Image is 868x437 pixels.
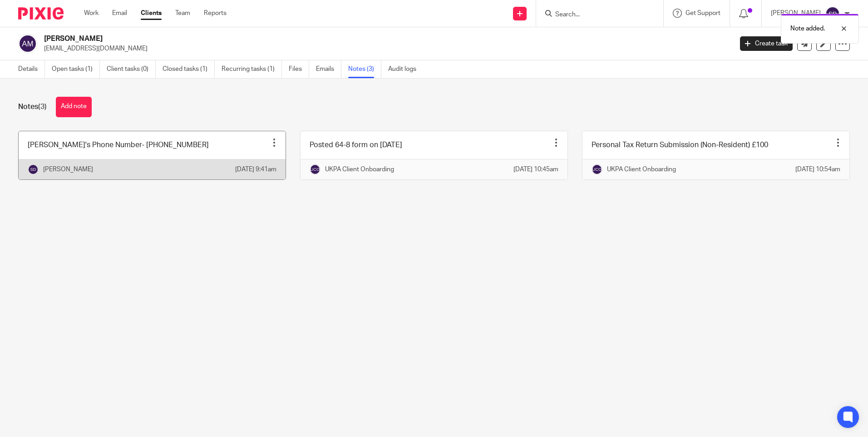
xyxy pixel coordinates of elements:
span: (3) [38,103,47,110]
a: Work [84,9,99,18]
a: Create task [740,36,793,51]
a: Audit logs [388,60,423,78]
p: [DATE] 10:54am [795,165,840,174]
p: [DATE] 10:45am [513,165,558,174]
p: [DATE] 9:41am [235,165,276,174]
a: Team [175,9,190,18]
a: Open tasks (1) [52,60,100,78]
a: Emails [316,60,341,78]
p: [PERSON_NAME] [43,165,93,174]
img: svg%3E [18,34,37,53]
button: Add note [56,97,92,117]
img: svg%3E [592,164,602,175]
img: Pixie [18,7,64,20]
a: Details [18,60,45,78]
a: Closed tasks (1) [163,60,215,78]
a: Reports [204,9,227,18]
a: Files [289,60,309,78]
p: UKPA Client Onboarding [325,165,394,174]
h2: [PERSON_NAME] [44,34,590,44]
a: Email [112,9,127,18]
p: [EMAIL_ADDRESS][DOMAIN_NAME] [44,44,726,53]
p: Note added. [790,24,825,33]
a: Clients [141,9,162,18]
a: Notes (3) [348,60,381,78]
a: Recurring tasks (1) [222,60,282,78]
a: Client tasks (0) [107,60,156,78]
img: svg%3E [825,6,840,21]
p: UKPA Client Onboarding [607,165,676,174]
h1: Notes [18,102,47,112]
img: svg%3E [310,164,321,175]
img: svg%3E [28,164,39,175]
